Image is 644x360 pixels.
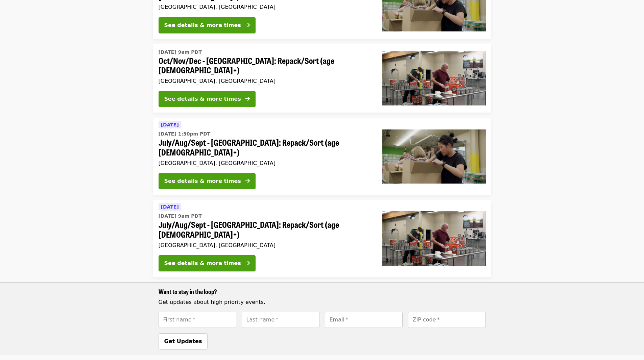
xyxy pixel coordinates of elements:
span: [DATE] [161,122,179,127]
div: [GEOGRAPHIC_DATA], [GEOGRAPHIC_DATA] [159,160,372,166]
div: See details & more times [164,21,241,29]
span: [DATE] [161,204,179,210]
a: See details for "Oct/Nov/Dec - Portland: Repack/Sort (age 16+)" [153,44,491,113]
div: [GEOGRAPHIC_DATA], [GEOGRAPHIC_DATA] [159,78,372,84]
button: See details & more times [159,173,256,189]
img: July/Aug/Sept - Portland: Repack/Sort (age 8+) organized by Oregon Food Bank [382,129,486,184]
div: [GEOGRAPHIC_DATA], [GEOGRAPHIC_DATA] [159,4,372,10]
span: Get updates about high priority events. [159,299,265,305]
input: [object Object] [159,312,236,328]
img: July/Aug/Sept - Portland: Repack/Sort (age 16+) organized by Oregon Food Bank [382,211,486,265]
button: See details & more times [159,91,256,107]
span: July/Aug/Sept - [GEOGRAPHIC_DATA]: Repack/Sort (age [DEMOGRAPHIC_DATA]+) [159,220,372,239]
span: Get Updates [164,338,202,344]
time: [DATE] 9am PDT [159,213,202,220]
input: [object Object] [408,312,486,328]
time: [DATE] 9am PDT [159,49,202,56]
input: [object Object] [242,312,319,328]
span: July/Aug/Sept - [GEOGRAPHIC_DATA]: Repack/Sort (age [DEMOGRAPHIC_DATA]+) [159,138,372,157]
button: See details & more times [159,17,256,33]
div: See details & more times [164,259,241,267]
time: [DATE] 1:30pm PDT [159,130,211,138]
button: Get Updates [159,333,208,350]
button: See details & more times [159,255,256,271]
div: [GEOGRAPHIC_DATA], [GEOGRAPHIC_DATA] [159,242,372,248]
i: arrow-right icon [245,260,250,266]
input: [object Object] [325,312,403,328]
div: See details & more times [164,95,241,103]
div: See details & more times [164,177,241,185]
a: See details for "July/Aug/Sept - Portland: Repack/Sort (age 8+)" [153,118,491,195]
a: See details for "July/Aug/Sept - Portland: Repack/Sort (age 16+)" [153,200,491,277]
i: arrow-right icon [245,178,250,184]
i: arrow-right icon [245,22,250,28]
img: Oct/Nov/Dec - Portland: Repack/Sort (age 16+) organized by Oregon Food Bank [382,51,486,105]
span: Oct/Nov/Dec - [GEOGRAPHIC_DATA]: Repack/Sort (age [DEMOGRAPHIC_DATA]+) [159,56,372,75]
span: Want to stay in the loop? [159,287,217,296]
i: arrow-right icon [245,96,250,102]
